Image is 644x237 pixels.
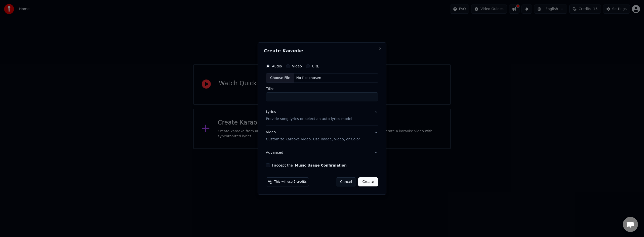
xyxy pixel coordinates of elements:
div: No file chosen [294,75,323,81]
h2: Create Karaoke [264,49,380,53]
div: Choose File [266,73,294,83]
p: Customize Karaoke Video: Use Image, Video, or Color [266,137,360,142]
button: VideoCustomize Karaoke Video: Use Image, Video, or Color [266,126,378,146]
button: LyricsProvide song lyrics or select an auto lyrics model [266,105,378,126]
div: Lyrics [266,109,276,114]
label: Video [292,64,302,68]
label: Title [266,87,378,90]
button: I accept the [295,164,347,167]
p: Provide song lyrics or select an auto lyrics model [266,116,352,122]
label: Audio [272,64,282,68]
span: This will use 5 credits [274,180,307,184]
button: Create [358,177,378,186]
div: Video [266,130,360,142]
label: I accept the [272,164,347,167]
button: Advanced [266,146,378,159]
button: Cancel [336,177,356,186]
label: URL [312,64,319,68]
